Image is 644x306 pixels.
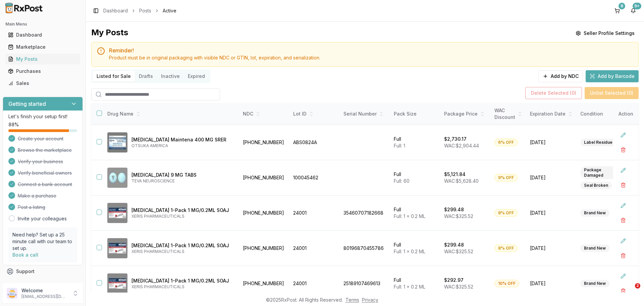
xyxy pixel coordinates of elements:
[3,30,83,40] button: Dashboard
[390,231,440,266] td: Full
[163,7,176,14] span: Active
[289,125,339,160] td: ABS0824A
[444,143,479,148] span: WAC: $2,904.44
[576,103,627,125] th: Condition
[107,132,127,152] img: Abilify Maintena 400 MG SRER
[530,174,572,181] span: [DATE]
[239,231,289,266] td: [PHONE_NUMBER]
[243,111,285,117] div: NDC
[444,111,486,117] div: Package Price
[131,136,233,143] p: [MEDICAL_DATA] Maintena 400 MG SRER
[390,125,440,160] td: Full
[131,249,233,254] p: XERIS PHARMACEUTICALS
[109,54,633,61] div: Product must be in original packaging with visible NDC or GTIN, lot, expiration, and serialization.
[7,288,17,299] img: User avatar
[530,111,572,117] div: Expiration Date
[5,29,80,41] a: Dashboard
[444,178,479,184] span: WAC: $5,628.40
[617,200,629,212] button: Edit
[586,70,639,82] button: Add by Barcode
[580,182,612,189] div: Seal Broken
[3,54,83,64] button: My Posts
[494,174,518,181] div: 9% OFF
[3,265,83,277] button: Support
[444,242,464,248] p: $299.48
[184,71,209,82] button: Expired
[3,66,83,77] button: Purchases
[8,44,77,50] div: Marketplace
[494,107,522,121] div: WAC Discount
[494,209,518,217] div: 8% OFF
[617,179,629,191] button: Delete
[633,3,641,9] div: 9+
[612,5,623,16] button: 8
[580,139,616,146] div: Label Residue
[5,41,80,53] a: Marketplace
[103,7,176,14] nav: breadcrumb
[93,71,135,82] button: Listed for Sale
[617,250,629,262] button: Delete
[139,7,151,14] a: Posts
[8,56,77,62] div: My Posts
[617,144,629,156] button: Delete
[3,42,83,52] button: Marketplace
[8,113,77,120] p: Let's finish your setup first!
[3,277,83,290] button: Feedback
[157,71,184,82] button: Inactive
[530,210,572,216] span: [DATE]
[635,283,640,289] span: 2
[18,215,67,222] a: Invite your colleagues
[538,70,583,82] button: Add by NDC
[3,3,46,13] img: RxPost Logo
[16,280,39,287] span: Feedback
[3,78,83,89] button: Sales
[580,280,609,287] div: Brand New
[131,143,233,148] p: OTSUKA AMERICA
[628,5,639,16] button: 9+
[444,213,473,219] span: WAC: $325.52
[107,273,127,294] img: Gvoke HypoPen 1-Pack 1 MG/0.2ML SOAJ
[5,53,80,65] a: My Posts
[5,65,80,77] a: Purchases
[131,178,233,184] p: TEVA NEUROSCIENCE
[239,160,289,195] td: [PHONE_NUMBER]
[289,266,339,301] td: 24001
[444,206,464,213] p: $299.48
[494,245,518,252] div: 8% OFF
[617,129,629,141] button: Edit
[530,280,572,287] span: [DATE]
[617,270,629,282] button: Edit
[580,166,623,179] div: Package Damaged
[239,125,289,160] td: [PHONE_NUMBER]
[131,214,233,219] p: XERIS PHARMACEUTICALS
[8,121,19,128] span: 88 %
[131,242,233,249] p: [MEDICAL_DATA] 1-Pack 1 MG/0.2ML SOAJ
[135,71,157,82] button: Drafts
[5,21,80,27] h2: Main Menu
[572,27,639,39] button: Seller Profile Settings
[345,297,359,303] a: Terms
[8,100,46,108] h3: Getting started
[107,168,127,188] img: Austedo 9 MG TABS
[21,287,68,294] p: Welcome
[18,204,45,211] span: Post a listing
[8,68,77,75] div: Purchases
[289,231,339,266] td: 24001
[8,32,77,38] div: Dashboard
[530,139,572,146] span: [DATE]
[239,195,289,231] td: [PHONE_NUMBER]
[343,111,386,117] div: Serial Number
[8,80,77,87] div: Sales
[580,245,609,252] div: Brand New
[339,195,390,231] td: 35460707182668
[580,209,609,217] div: Brand New
[109,48,633,53] h5: Reminder!
[339,266,390,301] td: 25189107469613
[107,238,127,258] img: Gvoke HypoPen 1-Pack 1 MG/0.2ML SOAJ
[131,284,233,290] p: XERIS PHARMACEUTICALS
[613,103,639,125] th: Action
[444,171,466,178] p: $5,121.84
[107,203,127,223] img: Gvoke HypoPen 1-Pack 1 MG/0.2ML SOAJ
[18,158,63,165] span: Verify your business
